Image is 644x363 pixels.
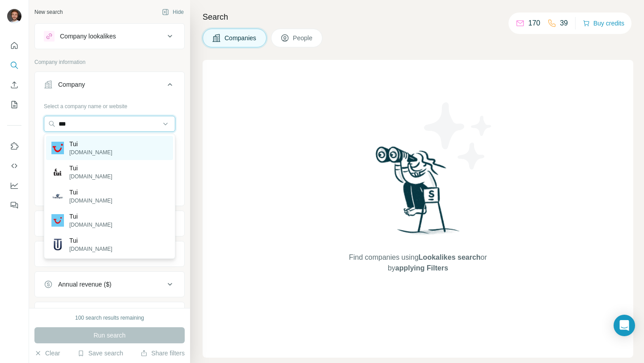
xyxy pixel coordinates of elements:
[7,57,21,73] button: Search
[34,349,60,358] button: Clear
[75,314,144,322] div: 100 search results remaining
[7,197,21,213] button: Feedback
[69,139,112,148] p: Tui
[69,164,112,173] p: Tui
[35,274,184,295] button: Annual revenue ($)
[293,34,314,42] span: People
[418,96,499,176] img: Surfe Illustration - Stars
[7,138,21,154] button: Use Surfe on LinkedIn
[614,315,635,336] div: Open Intercom Messenger
[69,236,112,245] p: Tui
[7,9,21,23] img: Avatar
[69,212,112,221] p: Tui
[35,74,184,99] button: Company
[7,158,21,174] button: Use Surfe API
[69,188,112,197] p: Tui
[69,148,112,156] p: [DOMAIN_NAME]
[346,252,489,274] span: Find companies using or by
[60,32,116,41] div: Company lookalikes
[560,18,568,29] p: 39
[372,144,465,244] img: Surfe Illustration - Woman searching with binoculars
[69,245,112,253] p: [DOMAIN_NAME]
[395,264,448,272] span: applying Filters
[58,280,111,289] div: Annual revenue ($)
[225,34,257,42] span: Companies
[51,190,64,203] img: Tui
[51,238,64,251] img: Tui
[44,99,175,110] div: Select a company name or website
[583,17,624,30] button: Buy credits
[7,77,21,93] button: Enrich CSV
[69,221,112,229] p: [DOMAIN_NAME]
[35,213,184,234] button: Industry
[7,177,21,194] button: Dashboard
[69,197,112,205] p: [DOMAIN_NAME]
[35,304,184,325] button: Employees (size)
[35,25,184,47] button: Company lookalikes
[7,97,21,113] button: My lists
[51,142,64,154] img: Tui
[35,243,184,265] button: HQ location
[77,349,123,358] button: Save search
[34,8,63,16] div: New search
[34,58,185,66] p: Company information
[419,253,481,261] span: Lookalikes search
[51,166,64,178] img: Tui
[203,11,633,23] h4: Search
[58,80,85,89] div: Company
[528,18,540,29] p: 170
[7,38,21,54] button: Quick start
[51,214,64,227] img: Tui
[140,349,185,358] button: Share filters
[156,5,190,19] button: Hide
[69,173,112,181] p: [DOMAIN_NAME]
